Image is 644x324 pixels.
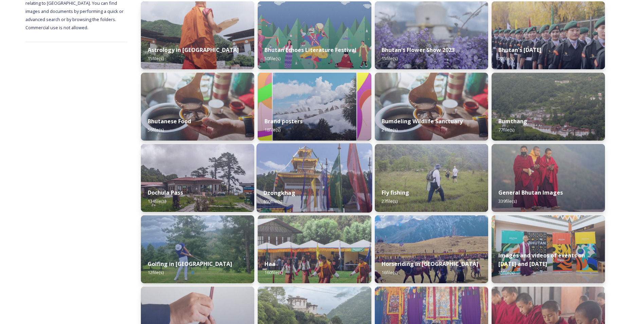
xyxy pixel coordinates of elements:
strong: Bumthang [498,118,527,125]
strong: Bhutan's [DATE] [498,46,541,54]
span: 21 file(s) [382,127,398,133]
img: Bhutan_Believe_800_1000_4.jpg [258,73,371,141]
span: 15 file(s) [148,55,164,61]
img: by%2520Ugyen%2520Wangchuk14.JPG [375,144,488,212]
span: 27 file(s) [382,198,398,204]
img: Bhutan%2520Echoes7.jpg [258,1,371,69]
img: Festival%2520Header.jpg [257,143,372,213]
span: 12 file(s) [148,269,164,275]
span: 15 file(s) [382,55,398,61]
img: MarcusWestbergBhutanHiRes-23.jpg [492,144,605,212]
strong: Images and videos of events on [DATE] and [DATE] [498,252,585,268]
img: Bhutan%2520National%2520Day10.jpg [492,1,605,69]
strong: Dochula Pass [148,189,183,196]
strong: Astrology in [GEOGRAPHIC_DATA] [148,46,239,54]
span: 650 file(s) [263,198,282,204]
img: IMG_0877.jpeg [141,215,254,283]
strong: Golfing in [GEOGRAPHIC_DATA] [148,260,232,268]
strong: Horseriding in [GEOGRAPHIC_DATA] [382,260,478,268]
strong: Bumdeling Wildlife Sanctuary [382,118,463,125]
img: Bumdeling%2520090723%2520by%2520Amp%2520Sripimanwat-4%25202.jpg [375,73,488,141]
strong: Haa [264,260,275,268]
img: A%2520guest%2520with%2520new%2520signage%2520at%2520the%2520airport.jpeg [492,215,605,283]
img: Bumthang%2520180723%2520by%2520Amp%2520Sripimanwat-20.jpg [492,73,605,141]
strong: Fly fishing [382,189,409,196]
img: Bumdeling%2520090723%2520by%2520Amp%2520Sripimanwat-4.jpg [141,73,254,141]
span: 77 file(s) [498,127,514,133]
img: Bhutan%2520Flower%2520Show2.jpg [375,1,488,69]
span: 18 file(s) [264,127,280,133]
span: 16 file(s) [382,269,398,275]
img: Haa%2520Summer%2520Festival1.jpeg [258,215,371,283]
span: 56 file(s) [148,127,164,133]
span: 22 file(s) [498,55,514,61]
span: 50 file(s) [264,55,280,61]
span: 339 file(s) [498,198,517,204]
strong: General Bhutan Images [498,189,563,196]
strong: Bhutan Echoes Literature Festival [264,46,356,54]
img: 2022-10-01%252011.41.43.jpg [141,144,254,212]
img: _SCH1465.jpg [141,1,254,69]
strong: Bhutan's Flower Show 2023 [382,46,455,54]
img: Horseriding%2520in%2520Bhutan2.JPG [375,215,488,283]
span: 160 file(s) [264,269,283,275]
span: 134 file(s) [148,198,166,204]
strong: Bhutanese Food [148,118,191,125]
span: 35 file(s) [498,269,514,275]
strong: Dzongkhag [263,189,295,197]
strong: Brand posters [264,118,302,125]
